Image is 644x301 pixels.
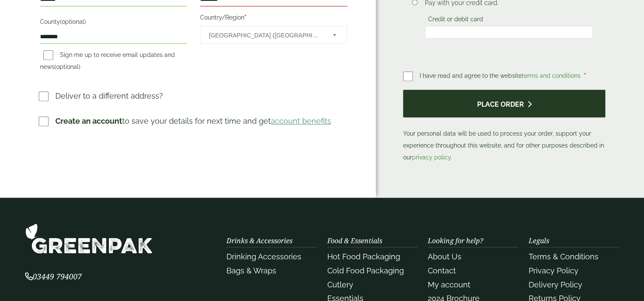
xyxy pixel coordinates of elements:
a: 03449 794007 [25,273,82,281]
button: Place order [403,90,606,117]
a: Terms & Conditions [529,252,598,261]
a: Hot Food Packaging [327,252,400,261]
a: Drinking Accessories [226,252,301,261]
span: Country/Region [200,26,347,44]
iframe: Secure card payment input frame [427,28,590,36]
p: Your personal data will be used to process your order, support your experience throughout this we... [403,90,606,163]
a: Cutlery [327,280,353,289]
label: Country/Region [200,11,347,26]
span: (optional) [54,63,80,70]
p: to save your details for next time and get [55,115,331,127]
abbr: required [244,14,246,21]
a: privacy policy [412,154,451,161]
a: Delivery Policy [529,280,582,289]
a: Contact [428,266,456,275]
a: Bags & Wraps [226,266,276,275]
a: Privacy Policy [529,266,578,275]
input: Sign me up to receive email updates and news(optional) [43,50,53,60]
a: About Us [428,252,461,261]
a: account benefits [271,116,331,125]
a: terms and conditions [522,72,581,79]
a: My account [428,280,470,289]
img: GreenPak Supplies [25,223,153,254]
span: I have read and agree to the website [420,72,582,79]
label: County [40,16,187,30]
strong: Create an account [55,116,122,125]
p: Deliver to a different address? [55,90,163,102]
span: (optional) [60,18,86,25]
span: United Kingdom (UK) [209,26,321,44]
label: Credit or debit card [425,16,487,25]
abbr: required [584,72,586,79]
span: 03449 794007 [25,271,82,281]
label: Sign me up to receive email updates and news [40,51,175,73]
a: Cold Food Packaging [327,266,404,275]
